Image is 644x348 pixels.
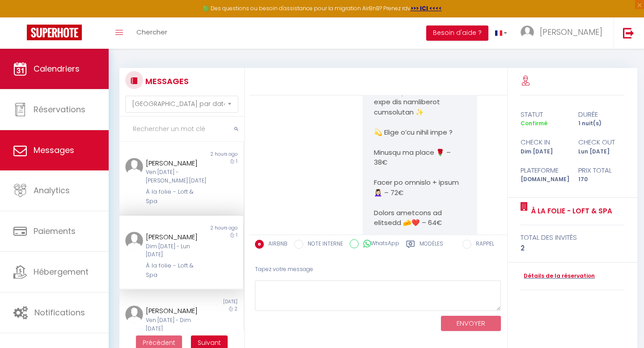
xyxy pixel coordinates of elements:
div: Prix total [572,165,630,176]
div: À la folie - Loft & Spa [146,187,206,206]
img: Super Booking [27,25,82,40]
img: ... [125,306,143,323]
a: ... [PERSON_NAME] [514,17,614,49]
div: total des invités [521,232,624,243]
div: 2 hours ago [181,225,243,232]
span: Précédent [143,338,175,347]
div: 170 [572,175,630,184]
span: Chercher [136,27,167,37]
div: [DATE] [181,298,243,306]
div: durée [572,109,630,120]
div: [PERSON_NAME] [146,158,206,169]
img: ... [521,25,534,39]
span: Notifications [34,307,85,318]
label: NOTE INTERNE [303,240,343,250]
span: Suivant [198,338,221,347]
div: [PERSON_NAME] [146,232,206,242]
a: >>> ICI <<<< [411,4,442,12]
div: Ven [DATE] - Dim [DATE] [146,316,206,333]
button: ENVOYER [441,316,501,331]
div: 1 nuit(s) [572,119,630,128]
span: Analytics [34,185,70,196]
div: [PERSON_NAME] [146,306,206,316]
img: ... [125,158,143,176]
span: Paiements [34,225,76,237]
div: Dim [DATE] [515,148,572,156]
span: Confirmé [521,119,547,127]
span: [PERSON_NAME] [540,26,602,38]
div: check out [572,137,630,148]
button: Besoin d'aide ? [426,25,488,41]
div: check in [515,137,572,148]
span: 2 [235,306,237,312]
span: 1 [236,158,237,165]
a: À la folie - Loft & Spa [528,206,612,216]
input: Rechercher un mot clé [119,117,244,142]
div: 2 hours ago [181,151,243,158]
span: Calendriers [34,63,80,74]
span: Messages [34,144,74,156]
div: À la folie - Loft & Spa [146,261,206,280]
label: Modèles [419,240,443,251]
div: 2 [521,243,624,254]
span: Hébergement [34,266,89,277]
label: WhatsApp [359,239,399,249]
div: Ven [DATE] - [PERSON_NAME] [DATE] [146,168,206,185]
label: AIRBNB [264,240,288,250]
div: [DOMAIN_NAME] [515,175,572,184]
span: 1 [236,232,237,238]
label: RAPPEL [471,240,494,250]
img: ... [125,232,143,250]
span: Réservations [34,104,85,115]
div: Dim [DATE] - Lun [DATE] [146,242,206,259]
div: Tapez votre message [255,259,501,280]
a: Détails de la réservation [521,272,595,280]
a: Chercher [130,17,174,49]
div: Lun [DATE] [572,148,630,156]
img: logout [623,27,634,38]
div: Plateforme [515,165,572,176]
h3: MESSAGES [143,71,189,91]
div: statut [515,109,572,120]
